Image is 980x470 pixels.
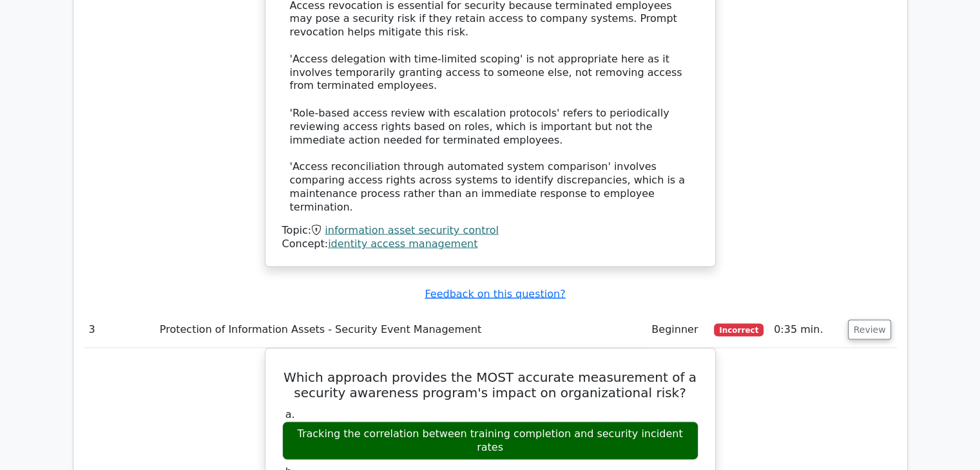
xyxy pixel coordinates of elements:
a: information asset security control [325,223,499,236]
a: identity access management [328,237,477,249]
h5: Which approach provides the MOST accurate measurement of a security awareness program's impact on... [281,369,700,400]
span: Incorrect [714,323,764,336]
div: Topic: [282,223,698,237]
a: Feedback on this question? [425,287,565,299]
td: 0:35 min. [769,311,842,348]
div: Tracking the correlation between training completion and security incident rates [282,421,698,460]
td: Beginner [646,311,709,348]
span: a. [285,408,295,420]
button: Review [848,319,892,339]
td: 3 [84,311,155,348]
td: Protection of Information Assets - Security Event Management [155,311,646,348]
div: Concept: [282,237,698,250]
